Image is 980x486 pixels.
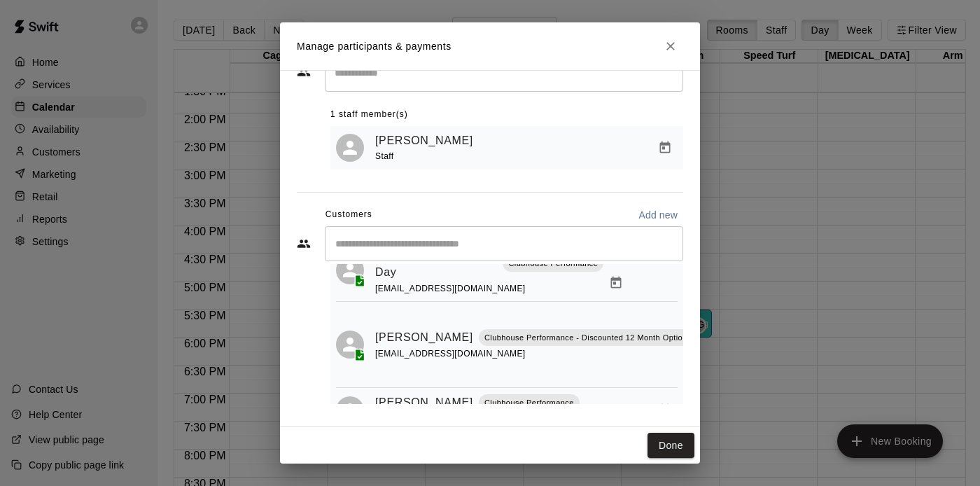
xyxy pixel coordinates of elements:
div: Start typing to search customers... [325,226,683,261]
div: Search staff [325,55,683,92]
span: [EMAIL_ADDRESS][DOMAIN_NAME] [375,349,526,359]
p: Clubhouse Performance [484,397,574,409]
p: Manage participants & payments [297,39,451,54]
span: Customers [325,204,372,226]
span: 1 staff member(s) [330,104,408,126]
span: Paid with Credit [627,403,652,415]
span: Staff [375,151,393,161]
button: Close [658,34,683,59]
p: Add new [638,208,678,222]
button: Manage bookings & payment [652,398,678,423]
button: Manage bookings & payment [652,135,678,160]
p: Clubhouse Performance - Discounted 12 Month Option [484,332,687,344]
button: Manage bookings & payment [603,270,629,296]
svg: Customers [297,237,311,251]
button: Add new [633,204,683,226]
div: McKoy Knaub [336,396,364,424]
a: [PERSON_NAME] [375,394,473,412]
svg: Staff [297,65,311,79]
div: Alex Gett [336,134,364,162]
div: Jackson Day [336,256,364,284]
a: [PERSON_NAME] [375,328,473,347]
span: [EMAIL_ADDRESS][DOMAIN_NAME] [375,284,526,293]
div: Mason Clark [336,331,364,359]
button: Done [647,433,694,459]
button: Mark attendance [603,398,627,422]
a: [PERSON_NAME] [375,132,473,150]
